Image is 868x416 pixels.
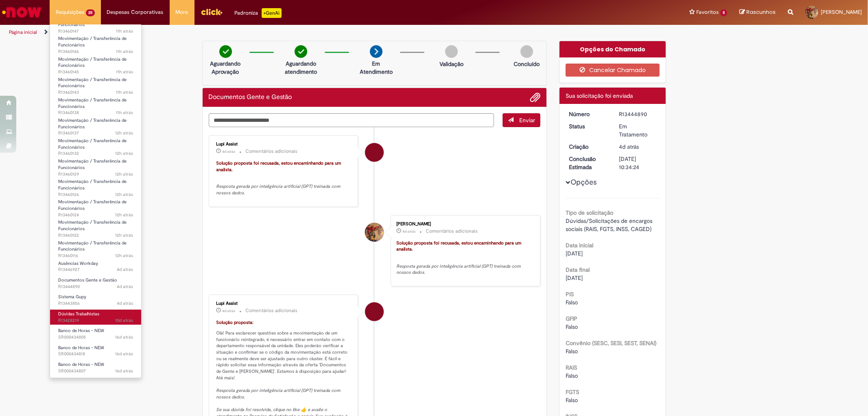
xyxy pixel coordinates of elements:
span: 4d atrás [619,143,639,150]
span: 4d atrás [117,266,133,273]
span: R13443856 [58,300,133,307]
span: R13460124 [58,212,133,218]
span: 11h atrás [116,110,133,116]
a: Aberto R13460124 : Movimentação / Transferência de Funcionários [50,198,141,215]
time: 25/08/2025 15:14:16 [223,308,236,313]
time: 28/08/2025 21:56:02 [115,253,133,259]
time: 25/08/2025 11:43:16 [117,300,133,306]
span: 16d atrás [115,368,133,374]
div: Lupi Assist [216,142,352,147]
span: 4d atrás [223,149,236,154]
span: 16d atrás [115,351,133,357]
img: ServiceNow [1,4,43,20]
span: Movimentação / Transferência de Funcionários [58,158,127,171]
font: Solução proposta: [216,319,254,326]
a: Aberto R13460122 : Movimentação / Transferência de Funcionários [50,218,141,236]
div: Opções do Chamado [560,41,666,57]
p: Em Atendimento [356,59,396,76]
img: arrow-next.png [370,45,383,58]
div: Lupi Assist [216,301,352,306]
a: Página inicial [9,29,37,35]
span: SR000434818 [58,351,133,357]
a: Aberto R13446927 : Ausências Workday [50,259,141,274]
time: 28/08/2025 22:04:30 [115,212,133,218]
img: check-circle-green.png [295,45,307,58]
a: Aberto R13460145 : Movimentação / Transferência de Funcionários [50,55,141,73]
time: 28/08/2025 22:21:37 [116,89,133,95]
img: img-circle-grey.png [520,45,533,58]
span: Movimentação / Transferência de Funcionários [58,77,127,89]
span: R13460146 [58,48,133,55]
span: R13460126 [58,191,133,198]
p: Validação [439,60,464,68]
span: [DATE] [566,250,583,257]
span: 12h atrás [115,150,133,156]
b: PIS [566,291,574,298]
a: Aberto R13460126 : Movimentação / Transferência de Funcionários [50,177,141,195]
span: R13460116 [58,253,133,259]
div: R13444890 [619,110,657,118]
span: R13460145 [58,69,133,75]
b: Tipo de solicitação [566,209,613,216]
span: Rascunhos [746,8,776,16]
span: Movimentação / Transferência de Funcionários [58,199,127,211]
ul: Trilhas de página [6,25,573,40]
span: 12h atrás [115,212,133,218]
img: check-circle-green.png [219,45,232,58]
time: 28/08/2025 22:15:47 [115,130,133,136]
dt: Criação [563,143,613,151]
span: 5 [720,9,727,16]
a: Rascunhos [739,9,776,16]
span: 11h atrás [116,89,133,95]
span: Sua solicitação foi enviada [566,92,633,99]
time: 28/08/2025 22:13:12 [115,150,133,156]
img: click_logo_yellow_360x200.png [201,6,223,18]
b: Convênio (SESC, SESI, SEST, SENAI) [566,339,656,347]
a: Aberto R13428219 : Dúvidas Trabalhistas [50,310,141,325]
span: 11h atrás [116,69,133,75]
span: Dúvidas Trabalhistas [58,311,99,317]
div: Lupi Assist [365,302,384,321]
a: Aberto R13460137 : Movimentação / Transferência de Funcionários [50,116,141,134]
small: Comentários adicionais [246,307,298,314]
em: Resposta gerada por inteligência artificial (GPT) treinada com nossos dados. [216,183,342,196]
a: Aberto SR000434805 : Banco de Horas - NEW [50,326,141,341]
em: Resposta gerada por inteligência artificial (GPT) treinada com nossos dados. [396,263,522,276]
span: Banco de Horas - NEW [58,345,104,351]
span: R13446927 [58,266,133,273]
span: More [176,8,188,16]
span: Dúvidas/Solicitações de encargos sociais (RAIS, FGTS, INSS, CAGED) [566,217,654,233]
time: 28/08/2025 22:06:01 [115,191,133,198]
span: Movimentação / Transferência de Funcionários [58,56,127,69]
span: 12h atrás [115,253,133,259]
span: Sistema Gupy [58,294,86,300]
small: Comentários adicionais [426,228,478,235]
dt: Número [563,110,613,118]
span: Movimentação / Transferência de Funcionários [58,240,127,253]
span: Falso [566,299,578,306]
span: Falso [566,323,578,330]
span: 10d atrás [115,317,133,324]
time: 26/08/2025 09:17:41 [117,266,133,273]
b: Data inicial [566,242,593,249]
span: R13444890 [58,284,133,290]
span: R13428219 [58,317,133,324]
span: 12h atrás [115,171,133,177]
span: R13460129 [58,171,133,178]
span: 4d atrás [117,284,133,290]
button: Cancelar Chamado [566,64,660,77]
span: 11h atrás [116,28,133,34]
time: 25/08/2025 15:34:31 [223,149,236,154]
time: 25/08/2025 15:34:30 [402,229,415,234]
time: 13/08/2025 18:29:25 [115,351,133,357]
span: Banco de Horas - NEW [58,328,104,334]
h2: Documentos Gente e Gestão Histórico de tíquete [209,94,292,101]
a: Aberto R13460146 : Movimentação / Transferência de Funcionários [50,34,141,52]
ul: Requisições [50,24,142,378]
p: Concluído [514,60,540,68]
span: 4d atrás [117,300,133,306]
div: [DATE] 10:34:24 [619,155,657,171]
span: 4d atrás [223,308,236,313]
p: +GenAi [262,8,282,18]
span: Documentos Gente e Gestão [58,277,117,283]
